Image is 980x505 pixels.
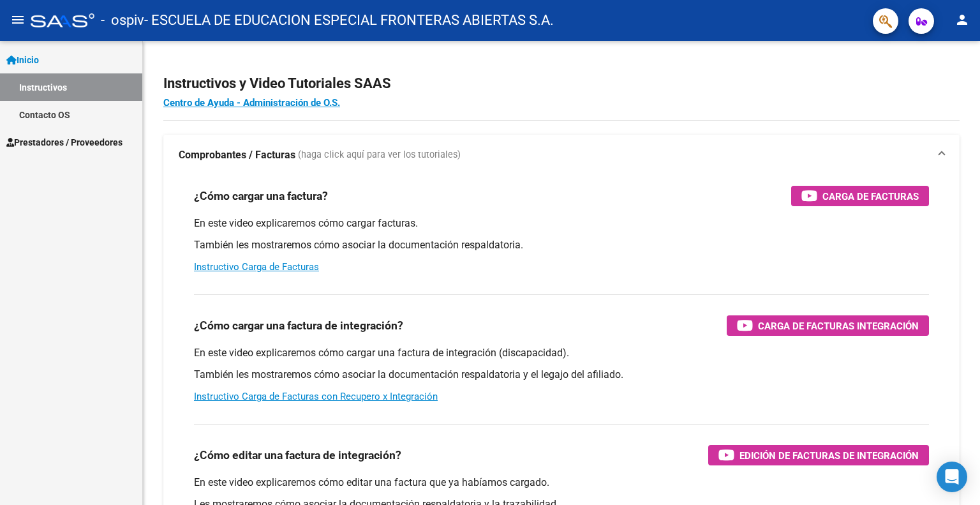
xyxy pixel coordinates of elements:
p: En este video explicaremos cómo cargar una factura de integración (discapacidad). [194,346,929,360]
h3: ¿Cómo editar una factura de integración? [194,446,401,464]
strong: Comprobantes / Facturas [179,148,295,162]
h2: Instructivos y Video Tutoriales SAAS [163,72,960,96]
span: Carga de Facturas [822,188,919,204]
span: (haga click aquí para ver los tutoriales) [298,148,461,162]
mat-expansion-panel-header: Comprobantes / Facturas (haga click aquí para ver los tutoriales) [163,135,960,176]
a: Instructivo Carga de Facturas [194,261,319,273]
h3: ¿Cómo cargar una factura? [194,187,328,205]
mat-icon: person [954,12,970,27]
a: Instructivo Carga de Facturas con Recupero x Integración [194,391,438,402]
button: Carga de Facturas Integración [727,315,929,336]
span: - ESCUELA DE EDUCACION ESPECIAL FRONTERAS ABIERTAS S.A. [144,6,554,34]
h3: ¿Cómo cargar una factura de integración? [194,317,403,335]
p: En este video explicaremos cómo editar una factura que ya habíamos cargado. [194,476,929,490]
button: Edición de Facturas de integración [708,445,929,465]
span: - ospiv [101,6,144,34]
button: Carga de Facturas [791,186,929,206]
p: En este video explicaremos cómo cargar facturas. [194,216,929,230]
span: Edición de Facturas de integración [739,448,919,464]
span: Carga de Facturas Integración [758,318,919,334]
span: Prestadores / Proveedores [6,135,122,149]
span: Inicio [6,53,39,67]
a: Centro de Ayuda - Administración de O.S. [163,97,340,109]
div: Open Intercom Messenger [937,462,967,492]
p: También les mostraremos cómo asociar la documentación respaldatoria y el legajo del afiliado. [194,368,929,382]
mat-icon: menu [10,12,26,27]
p: También les mostraremos cómo asociar la documentación respaldatoria. [194,238,929,252]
